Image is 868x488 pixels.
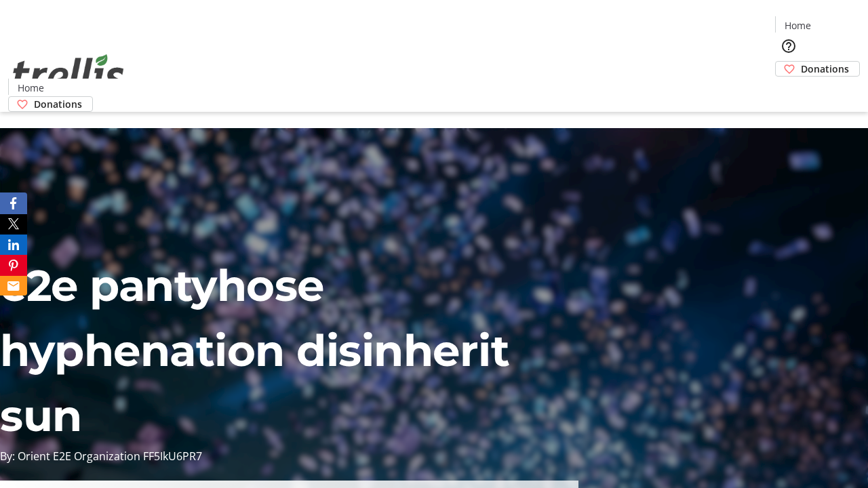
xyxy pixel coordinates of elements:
[775,77,802,104] button: Cart
[18,81,44,95] span: Home
[8,96,93,112] a: Donations
[8,39,129,107] img: Orient E2E Organization FF5IkU6PR7's Logo
[775,61,860,77] a: Donations
[775,33,802,60] button: Help
[34,97,82,111] span: Donations
[776,18,819,33] a: Home
[801,62,849,76] span: Donations
[9,81,52,95] a: Home
[785,18,811,33] span: Home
